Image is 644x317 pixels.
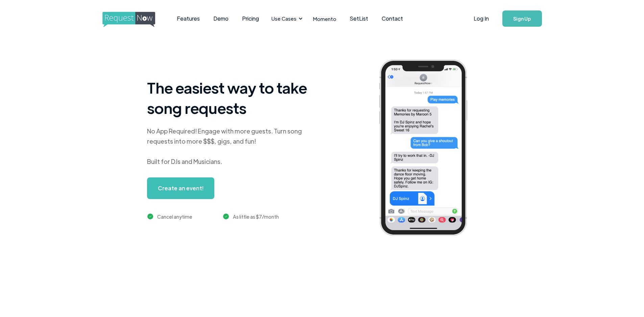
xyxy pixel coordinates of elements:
a: Create an event! [147,177,214,199]
img: green checkmark [147,214,153,219]
a: Features [170,8,207,29]
a: Sign Up [502,10,542,27]
a: Demo [207,8,235,29]
div: No App Required! Engage with more guests. Turn song requests into more $$$, gigs, and fun! Built ... [147,126,316,167]
div: Cancel anytime [157,213,192,221]
div: As little as $7/month [233,213,279,221]
a: SetList [343,8,375,29]
a: Pricing [235,8,266,29]
div: Use Cases [271,15,296,22]
h1: The easiest way to take song requests [147,77,316,118]
img: green checkmark [223,214,229,219]
a: home [102,12,153,25]
a: Log In [467,7,496,30]
a: Momento [306,9,343,29]
a: Contact [375,8,410,29]
div: Use Cases [267,8,305,29]
img: requestnow logo [102,12,168,27]
img: iphone screenshot [371,55,485,243]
